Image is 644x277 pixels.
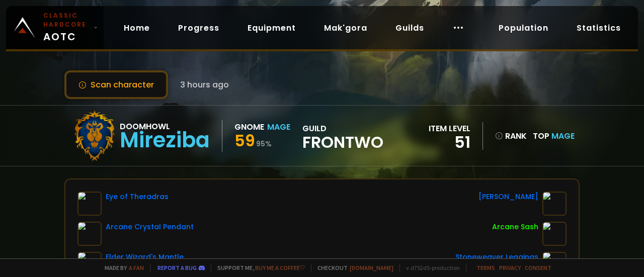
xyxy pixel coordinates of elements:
a: Classic HardcoreAOTC [6,6,104,49]
a: Buy me a coffee [255,264,305,271]
span: Made by [99,264,144,271]
a: Privacy [499,264,521,271]
span: Frontwo [302,135,383,150]
a: Report a bug [157,264,197,271]
div: [PERSON_NAME] [478,192,538,202]
a: Guilds [387,18,432,38]
a: Consent [525,264,551,271]
div: Mage [267,121,290,133]
div: rank [495,130,527,142]
span: 59 [234,129,255,152]
button: Scan character [64,70,168,99]
div: item level [429,122,470,135]
div: Arcane Sash [492,222,538,232]
img: item-18083 [542,192,567,216]
a: Home [116,18,158,38]
img: item-8291 [542,222,567,246]
span: 3 hours ago [180,78,229,91]
img: item-17715 [77,192,102,216]
span: Mage [551,130,575,142]
a: Progress [170,18,227,38]
span: Support me, [211,264,305,271]
a: Population [491,18,556,38]
div: 51 [429,135,470,150]
span: AOTC [43,11,90,44]
span: v. d752d5 - production [399,264,460,271]
div: Doomhowl [120,120,210,133]
div: Stoneweaver Leggings [455,252,538,262]
a: Equipment [239,18,304,38]
img: item-20037 [77,222,102,246]
a: Terms [476,264,495,271]
a: Mak'gora [316,18,375,38]
small: Classic Hardcore [43,11,90,29]
small: 95 % [256,139,272,149]
div: Top [533,130,575,142]
div: guild [302,122,383,150]
a: Statistics [569,18,629,38]
div: Elder Wizard's Mantle [106,252,184,262]
div: Gnome [234,121,264,133]
div: Eye of Theradras [106,192,169,202]
div: Arcane Crystal Pendant [106,222,194,232]
a: [DOMAIN_NAME] [350,264,393,271]
a: a fan [129,264,144,271]
span: Checkout [311,264,393,271]
div: Mireziba [120,133,210,148]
